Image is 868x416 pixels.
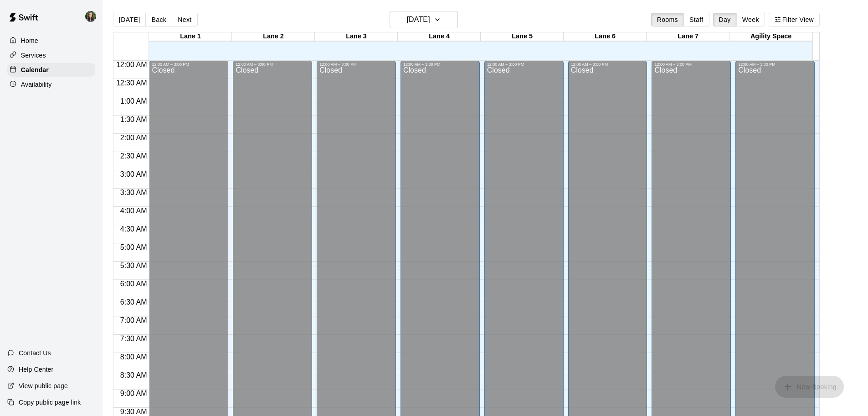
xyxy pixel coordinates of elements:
p: Contact Us [19,348,51,358]
span: 9:30 AM [118,408,149,416]
div: Lane 7 [647,32,729,41]
div: Lane 6 [564,32,647,41]
span: You don't have the permission to add bookings [775,382,844,390]
img: Megan MacDonald [85,11,96,22]
div: Megan MacDonald [83,7,103,26]
span: 7:30 AM [118,335,149,342]
a: Home [7,34,95,47]
span: 9:00 AM [118,390,149,397]
span: 2:30 AM [118,152,149,160]
div: 12:00 AM – 3:00 PM [571,62,611,67]
button: Staff [683,13,709,26]
span: 5:30 AM [118,262,149,269]
h6: [DATE] [407,13,430,26]
p: Help Center [19,365,53,374]
div: 12:00 AM – 3:00 PM [738,62,778,67]
p: Copy public page link [19,398,81,407]
span: 3:00 AM [118,170,149,178]
span: 4:00 AM [118,207,149,215]
span: 4:30 AM [118,225,149,233]
div: Lane 5 [481,32,564,41]
a: Services [7,48,95,62]
span: 7:00 AM [118,316,149,324]
p: Availability [21,80,52,89]
button: Filter View [769,13,820,26]
span: 3:30 AM [118,189,149,196]
button: [DATE] [113,13,146,26]
p: Calendar [21,65,49,74]
span: 6:00 AM [118,280,149,288]
button: Back [145,13,172,26]
div: Lane 2 [232,32,315,41]
button: Next [172,13,197,26]
div: 12:00 AM – 3:00 PM [487,62,527,67]
span: 6:30 AM [118,298,149,306]
div: Lane 4 [398,32,481,41]
div: Lane 3 [315,32,398,41]
div: Agility Space [729,32,812,41]
div: 12:00 AM – 3:00 PM [236,62,275,67]
a: Calendar [7,63,95,77]
div: 12:00 AM – 3:00 PM [152,62,191,67]
button: Rooms [651,13,684,26]
p: Services [21,51,46,60]
a: Availability [7,78,95,91]
span: 2:00 AM [118,134,149,142]
button: Day [713,13,737,26]
p: View public page [19,381,68,390]
div: 12:00 AM – 3:00 PM [403,62,443,67]
div: Lane 1 [149,32,232,41]
div: 12:00 AM – 3:00 PM [319,62,359,67]
div: 12:00 AM – 3:00 PM [654,62,694,67]
span: 12:00 AM [114,61,149,68]
p: Home [21,36,38,45]
span: 8:30 AM [118,371,149,379]
span: 8:00 AM [118,353,149,361]
span: 12:30 AM [114,79,149,87]
button: Week [736,13,765,26]
span: 1:00 AM [118,97,149,105]
button: [DATE] [390,11,458,28]
span: 1:30 AM [118,116,149,123]
span: 5:00 AM [118,243,149,251]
